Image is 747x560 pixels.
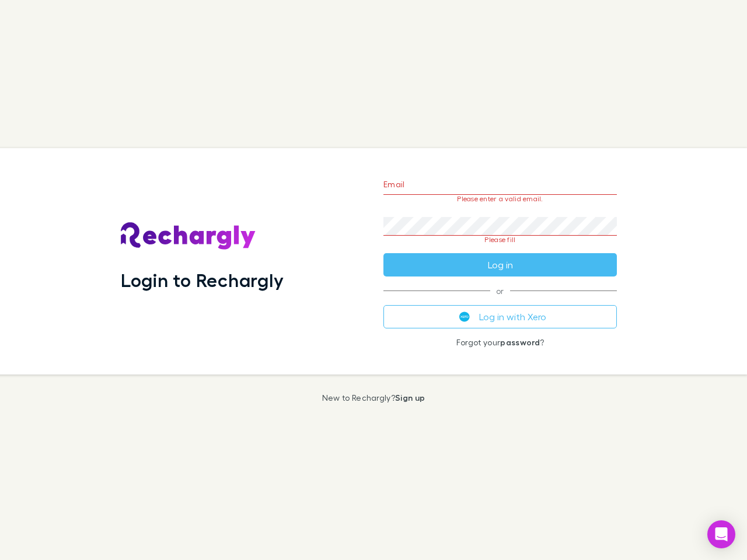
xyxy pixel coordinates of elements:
img: Rechargly's Logo [121,222,256,250]
div: Open Intercom Messenger [707,520,735,548]
a: Sign up [395,393,425,402]
button: Log in with Xero [383,305,617,328]
p: Please enter a valid email. [383,195,617,203]
p: Please fill [383,236,617,244]
span: or [383,290,617,291]
p: New to Rechargly? [322,393,425,402]
img: Xero's logo [459,311,470,322]
button: Log in [383,253,617,276]
h1: Login to Rechargly [121,269,284,291]
a: password [500,337,540,347]
p: Forgot your ? [383,338,617,347]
